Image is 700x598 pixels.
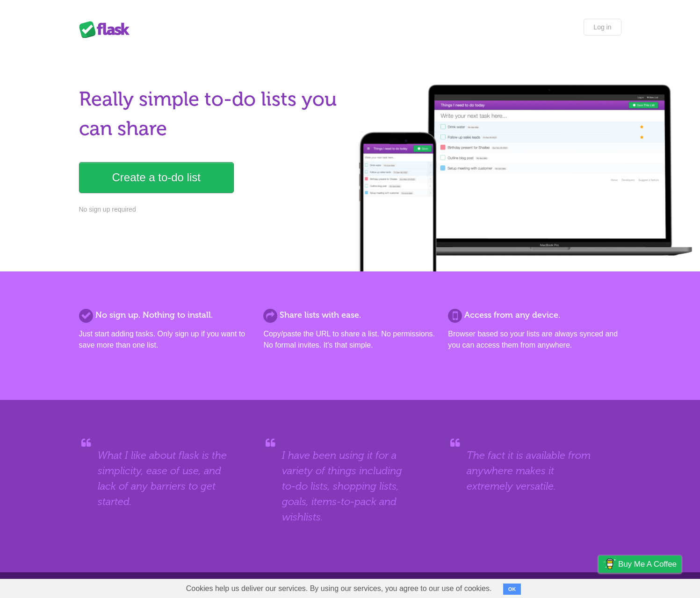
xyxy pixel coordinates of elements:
blockquote: I have been using it for a variety of things including to-do lists, shopping lists, goals, items-... [282,448,418,525]
h2: No sign up. Nothing to install. [79,309,252,321]
div: Flask Lists [79,21,135,38]
h2: Share lists with ease. [263,309,436,321]
blockquote: What I like about flask is the simplicity, ease of use, and lack of any barriers to get started. [98,448,233,509]
img: Buy me a coffee [603,556,616,572]
h2: Access from any device. [448,309,621,321]
p: Just start adding tasks. Only sign up if you want to save more than one list. [79,328,252,351]
a: Create a to-do list [79,162,234,193]
p: Browser based so your lists are always synced and you can access them from anywhere. [448,328,621,351]
a: Buy me a coffee [599,555,681,573]
span: Buy me a coffee [618,556,677,572]
span: Cookies help us deliver our services. By using our services, you agree to our use of cookies. [177,579,501,598]
p: Copy/paste the URL to share a list. No permissions. No formal invites. It's that simple. [263,328,436,351]
blockquote: The fact it is available from anywhere makes it extremely versatile. [467,448,602,494]
h1: Really simple to-do lists you can share [79,85,345,143]
button: OK [503,584,521,595]
a: Log in [584,19,621,36]
p: No sign up required [79,205,345,214]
